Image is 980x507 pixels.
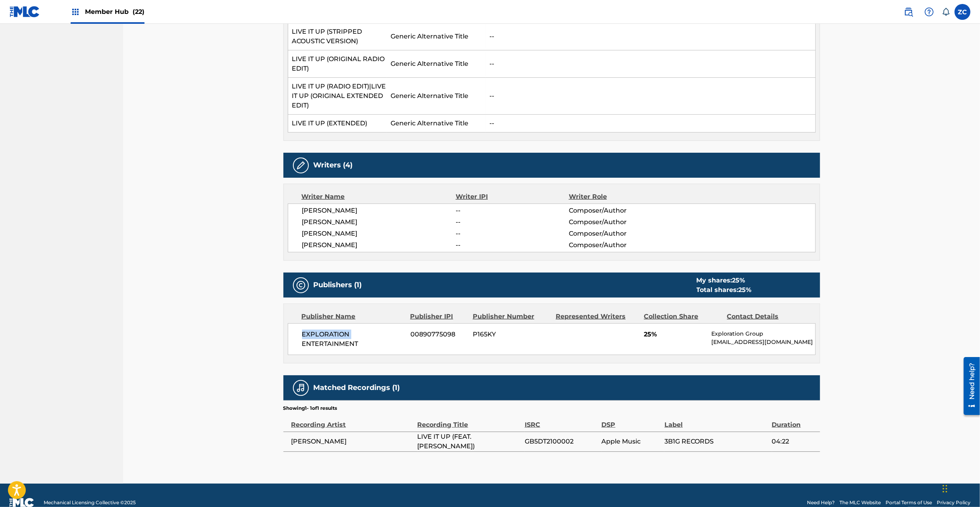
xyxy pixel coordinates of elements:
[456,240,568,250] span: --
[456,217,568,227] span: --
[456,192,569,202] div: Writer IPI
[85,7,144,16] span: Member Hub
[473,312,550,321] div: Publisher Number
[485,78,815,115] td: --
[525,412,598,430] div: ISRC
[921,4,937,20] div: Help
[569,229,672,238] span: Composer/Author
[739,286,752,294] span: 25 %
[296,280,306,290] img: Publishers
[314,161,353,170] h5: Writers (4)
[288,78,387,115] td: LIVE IT UP (RADIO EDIT)|LIVE IT UP (ORIGINAL EXTENDED EDIT)
[697,285,752,295] div: Total shares:
[711,338,815,346] p: [EMAIL_ADDRESS][DOMAIN_NAME]
[772,437,816,446] span: 04:22
[314,383,400,392] h5: Matched Recordings (1)
[410,312,467,321] div: Publisher IPI
[525,437,598,446] span: GB5DT2100002
[133,8,144,15] span: (22)
[485,23,815,50] td: --
[886,499,932,506] a: Portal Terms of Use
[71,7,80,17] img: Top Rightsholders
[644,330,705,339] span: 25%
[410,330,467,339] span: 00890775098
[569,240,672,250] span: Composer/Author
[302,240,456,250] span: [PERSON_NAME]
[291,437,414,446] span: [PERSON_NAME]
[924,7,934,17] img: help
[456,206,568,215] span: --
[387,115,485,133] td: Generic Alternative Title
[556,312,638,321] div: Represented Writers
[732,277,745,284] span: 25 %
[302,192,456,202] div: Writer Name
[314,280,362,290] h5: Publishers (1)
[664,437,768,446] span: 3B1G RECORDS
[485,50,815,78] td: --
[10,6,40,17] img: MLC Logo
[569,206,672,215] span: Composer/Author
[772,412,816,430] div: Duration
[302,229,456,238] span: [PERSON_NAME]
[418,432,521,451] span: LIVE IT UP (FEAT. [PERSON_NAME])
[44,499,136,506] span: Mechanical Licensing Collective © 2025
[283,405,337,412] p: Showing 1 - 1 of 1 results
[711,330,815,338] p: Exploration Group
[302,206,456,215] span: [PERSON_NAME]
[955,4,970,20] div: User Menu
[387,23,485,50] td: Generic Alternative Title
[288,50,387,78] td: LIVE IT UP (ORIGINAL RADIO EDIT)
[697,276,752,285] div: My shares:
[302,330,405,349] span: EXPLORATION ENTERTAINMENT
[940,469,980,507] iframe: Chat Widget
[456,229,568,238] span: --
[958,354,980,418] iframe: Resource Center
[569,192,672,202] div: Writer Role
[288,23,387,50] td: LIVE IT UP (STRIPPED ACOUSTIC VERSION)
[302,312,404,321] div: Publisher Name
[473,330,550,339] span: P165KY
[602,437,661,446] span: Apple Music
[942,8,950,16] div: Notifications
[943,477,947,501] div: Drag
[485,115,815,133] td: --
[418,412,521,430] div: Recording Title
[288,115,387,133] td: LIVE IT UP (EXTENDED)
[727,312,804,321] div: Contact Details
[569,217,672,227] span: Composer/Author
[387,78,485,115] td: Generic Alternative Title
[901,4,916,20] a: Public Search
[387,50,485,78] td: Generic Alternative Title
[296,161,306,170] img: Writers
[664,412,768,430] div: Label
[302,217,456,227] span: [PERSON_NAME]
[296,383,306,393] img: Matched Recordings
[602,412,661,430] div: DSP
[839,499,881,506] a: The MLC Website
[807,499,835,506] a: Need Help?
[904,7,913,17] img: search
[644,312,721,321] div: Collection Share
[291,412,414,430] div: Recording Artist
[937,499,970,506] a: Privacy Policy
